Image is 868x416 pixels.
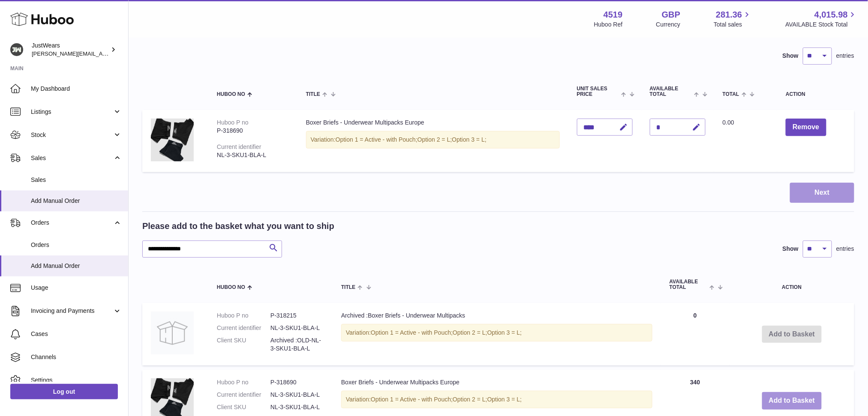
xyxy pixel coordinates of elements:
[341,285,355,290] span: Title
[814,9,848,21] span: 4,015.98
[371,396,453,403] span: Option 1 = Active - with Pouch;
[786,92,846,97] div: Action
[31,108,113,116] span: Listings
[417,136,452,143] span: Option 2 = L;
[142,220,334,232] h2: Please add to the basket what you want to ship
[32,42,109,58] div: JustWears
[217,312,270,320] dt: Huboo P no
[577,86,619,97] span: Unit Sales Price
[31,353,122,361] span: Channels
[31,176,122,184] span: Sales
[723,119,734,126] span: 0.00
[270,336,324,353] dd: Archived :OLD-NL-3-SKU1-BLA-L
[270,324,324,332] dd: NL-3-SKU1-BLA-L
[836,52,854,60] span: entries
[716,9,742,21] span: 281.36
[452,136,487,143] span: Option 3 = L;
[217,92,245,97] span: Huboo no
[31,154,113,162] span: Sales
[714,21,752,29] span: Total sales
[604,9,623,21] strong: 4519
[217,151,289,159] div: NL-3-SKU1-BLA-L
[661,303,730,365] td: 0
[790,183,854,203] button: Next
[336,136,417,143] span: Option 1 = Active - with Pouch;
[341,324,652,342] div: Variation:
[31,85,122,93] span: My Dashboard
[217,119,249,126] div: Huboo P no
[723,92,739,97] span: Total
[662,9,680,21] strong: GBP
[10,43,23,56] img: josh@just-wears.com
[783,245,799,253] label: Show
[783,52,799,60] label: Show
[217,378,270,386] dt: Huboo P no
[341,391,652,408] div: Variation:
[453,396,487,403] span: Option 2 = L;
[31,219,113,227] span: Orders
[31,330,122,338] span: Cases
[32,50,172,57] span: [PERSON_NAME][EMAIL_ADDRESS][DOMAIN_NAME]
[217,285,245,290] span: Huboo no
[270,312,324,320] dd: P-318215
[31,376,122,384] span: Settings
[656,21,681,29] div: Currency
[730,270,854,299] th: Action
[270,378,324,386] dd: P-318690
[217,336,270,353] dt: Client SKU
[217,403,270,411] dt: Client SKU
[297,110,568,172] td: Boxer Briefs - Underwear Multipacks Europe
[217,391,270,399] dt: Current identifier
[270,403,324,411] dd: NL-3-SKU1-BLA-L
[306,131,560,149] div: Variation:
[270,391,324,399] dd: NL-3-SKU1-BLA-L
[453,329,487,336] span: Option 2 = L;
[31,262,122,270] span: Add Manual Order
[217,324,270,332] dt: Current identifier
[786,119,826,136] button: Remove
[487,329,522,336] span: Option 3 = L;
[785,9,858,29] a: 4,015.98 AVAILABLE Stock Total
[306,92,320,97] span: Title
[371,329,453,336] span: Option 1 = Active - with Pouch;
[151,119,194,161] img: Boxer Briefs - Underwear Multipacks Europe
[670,279,708,290] span: AVAILABLE Total
[333,303,661,365] td: Archived :Boxer Briefs - Underwear Multipacks
[31,307,113,315] span: Invoicing and Payments
[217,143,261,150] div: Current identifier
[487,396,522,403] span: Option 3 = L;
[31,284,122,292] span: Usage
[10,384,118,399] a: Log out
[151,312,194,354] img: Archived :Boxer Briefs - Underwear Multipacks
[650,86,692,97] span: AVAILABLE Total
[31,131,113,139] span: Stock
[785,21,858,29] span: AVAILABLE Stock Total
[762,392,822,410] button: Add to Basket
[31,197,122,205] span: Add Manual Order
[836,245,854,253] span: entries
[217,127,289,135] div: P-318690
[594,21,623,29] div: Huboo Ref
[31,241,122,249] span: Orders
[714,9,752,29] a: 281.36 Total sales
